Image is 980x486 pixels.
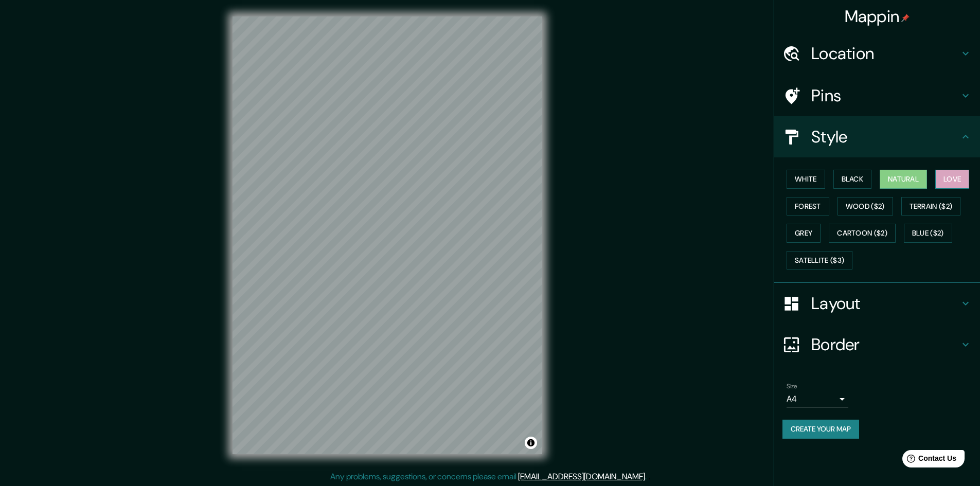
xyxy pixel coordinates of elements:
[845,6,910,27] h4: Mappin
[787,170,825,189] button: White
[901,197,961,216] button: Terrain ($2)
[787,197,829,216] button: Forest
[518,471,645,482] a: [EMAIL_ADDRESS][DOMAIN_NAME]
[787,224,821,243] button: Grey
[901,14,910,22] img: pin-icon.png
[233,16,542,454] canvas: Map
[811,293,959,314] h4: Layout
[787,382,797,391] label: Size
[787,251,852,270] button: Satellite ($3)
[647,471,648,483] div: .
[833,170,872,189] button: Black
[774,75,980,116] div: Pins
[774,283,980,324] div: Layout
[880,170,927,189] button: Natural
[904,224,952,243] button: Blue ($2)
[787,391,848,407] div: A4
[888,446,969,475] iframe: Help widget launcher
[782,420,859,439] button: Create your map
[774,116,980,157] div: Style
[811,334,959,355] h4: Border
[648,471,650,483] div: .
[774,324,980,365] div: Border
[811,127,959,147] h4: Style
[811,85,959,106] h4: Pins
[935,170,969,189] button: Love
[829,224,896,243] button: Cartoon ($2)
[811,43,959,64] h4: Location
[774,33,980,74] div: Location
[330,471,647,483] p: Any problems, suggestions, or concerns please email .
[838,197,893,216] button: Wood ($2)
[525,437,537,449] button: Toggle attribution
